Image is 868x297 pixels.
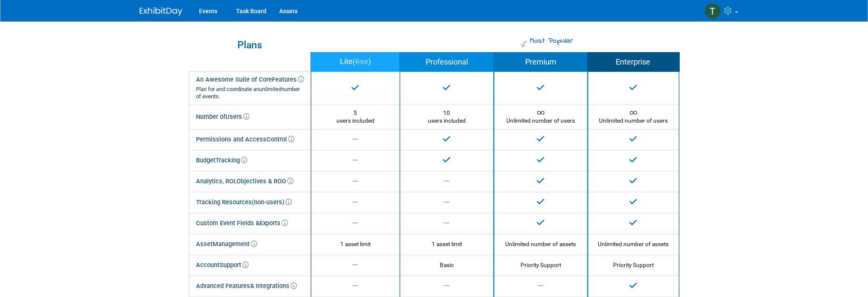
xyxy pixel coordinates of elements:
div: Number of [196,111,249,123]
div: Priority Support [595,261,672,269]
span: (non-users) [252,198,292,206]
th: Enterprise [587,53,679,72]
span: & Integrations [250,282,297,290]
th: Lite [311,53,400,72]
div: Budget [196,154,247,167]
div: Priority Support [501,261,581,269]
span: Exports [260,219,288,227]
div: 1 asset limit [407,240,487,248]
span: Support [219,261,248,269]
span: Users [225,113,249,121]
img: ExhibitDay [140,7,182,16]
img: Tiffany Branin [704,3,721,19]
span: free [355,56,368,68]
div: Plan for and coordinate an number of events. [196,86,304,100]
div: Custom Event Fields & [196,217,288,229]
i: unlimited [259,86,281,92]
span: Unlimited number of users [599,109,668,124]
div: Unlimited number of assets [501,240,581,248]
div: Plans [193,40,306,50]
div: Objectives & ROO [196,175,293,188]
th: Professional [400,53,494,72]
div: 10 users included [407,109,487,125]
span: Tracking [216,156,247,164]
span: Analytics, ROI, [196,177,237,185]
div: Advanced Features [196,280,297,292]
div: An Awesome Suite of Core [196,76,304,100]
th: Premium [494,53,587,72]
span: ( [353,58,355,66]
span: Management [213,240,257,248]
div: Unlimited number of assets [595,240,672,248]
span: Most Popular [529,35,573,47]
div: 5 users included [318,109,393,125]
div: Basic [407,261,487,269]
div: 1 asset limit [318,240,393,248]
span: Control [266,135,294,143]
div: Account [196,259,248,271]
div: Permissions and Access [196,133,294,146]
div: Asset [196,238,257,250]
img: Most Popular [521,41,527,47]
div: Tracking Resources [196,196,292,209]
span: Unlimited number of users [506,109,575,124]
span: ) [368,58,371,66]
span: Features [272,76,304,83]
